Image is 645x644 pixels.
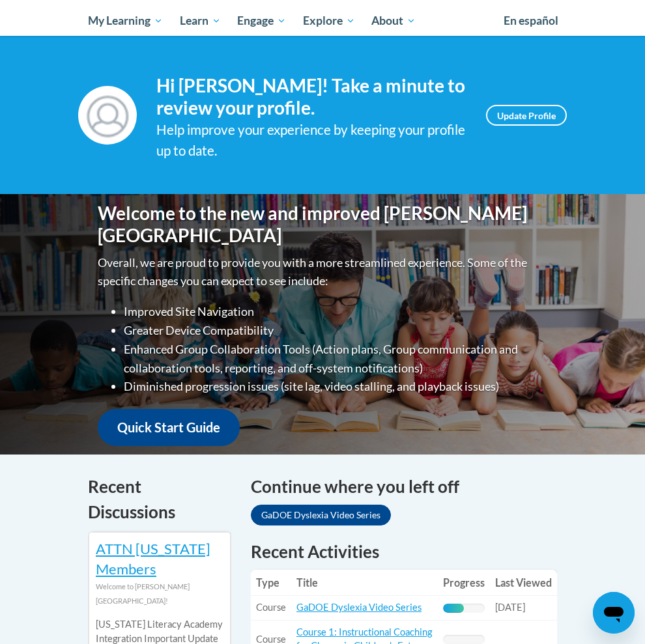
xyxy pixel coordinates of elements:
[96,540,210,578] a: ATTN [US_STATE] Members
[495,602,525,613] span: [DATE]
[124,377,547,396] li: Diminished progression issues (site lag, video stalling, and playback issues)
[88,474,231,525] h4: Recent Discussions
[124,340,547,378] li: Enhanced Group Collaboration Tools (Action plans, Group communication and collaboration tools, re...
[486,105,567,126] a: Update Profile
[88,13,163,29] span: My Learning
[98,203,547,246] h1: Welcome to the new and improved [PERSON_NAME][GEOGRAPHIC_DATA]
[251,505,391,525] a: GaDOE Dyslexia Video Series
[237,13,286,29] span: Engage
[251,474,557,499] h4: Continue where you left off
[296,602,422,613] a: GaDOE Dyslexia Video Series
[256,602,286,613] span: Course
[438,570,490,596] th: Progress
[364,6,425,36] a: About
[251,570,291,596] th: Type
[98,253,547,291] p: Overall, we are proud to provide you with a more streamlined experience. Some of the specific cha...
[96,580,223,608] div: Welcome to [PERSON_NAME][GEOGRAPHIC_DATA]!
[98,409,240,446] a: Quick Start Guide
[156,75,466,119] h4: Hi [PERSON_NAME]! Take a minute to review your profile.
[443,604,464,613] div: Progress, %
[78,86,137,145] img: Profile Image
[490,570,557,596] th: Last Viewed
[303,13,355,29] span: Explore
[156,119,466,162] div: Help improve your experience by keeping your profile up to date.
[294,6,364,36] a: Explore
[79,6,171,36] a: My Learning
[504,14,558,27] span: En español
[371,13,416,29] span: About
[291,570,438,596] th: Title
[180,13,221,29] span: Learn
[229,6,294,36] a: Engage
[124,321,547,340] li: Greater Device Compatibility
[78,6,567,36] div: Main menu
[124,302,547,321] li: Improved Site Navigation
[171,6,229,36] a: Learn
[495,7,567,35] a: En español
[593,592,635,634] iframe: Button to launch messaging window
[251,540,557,563] h1: Recent Activities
